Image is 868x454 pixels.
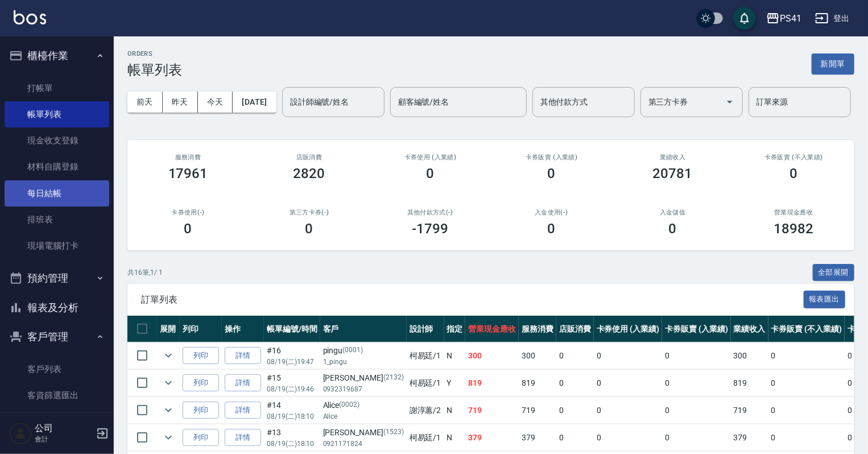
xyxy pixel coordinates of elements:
a: 客戶列表 [5,356,109,382]
th: 卡券販賣 (入業績) [662,316,731,342]
h2: 卡券使用(-) [141,209,235,216]
h3: 20781 [653,166,693,181]
h3: 2820 [294,166,325,181]
a: 排班表 [5,207,109,233]
td: 300 [519,342,556,369]
h3: 18982 [774,221,814,237]
td: 柯易廷 /1 [407,370,444,397]
a: 詳情 [225,402,261,419]
td: 柯易廷 /1 [407,342,444,369]
td: N [444,342,466,369]
h2: 卡券使用 (入業績) [383,154,477,161]
a: 詳情 [225,347,261,365]
td: #13 [264,424,320,451]
button: expand row [160,402,177,419]
td: 0 [768,370,845,397]
a: 新開單 [812,58,854,69]
button: 昨天 [163,92,198,113]
h2: 入金使用(-) [505,209,598,216]
td: 0 [594,342,663,369]
button: expand row [160,429,177,446]
p: (0002) [339,399,359,411]
p: 共 16 筆, 1 / 1 [127,267,163,278]
button: 登出 [811,8,854,29]
td: 0 [662,370,731,397]
td: 0 [556,397,594,424]
button: 前天 [127,92,163,113]
td: 0 [594,370,663,397]
button: 預約管理 [5,263,109,293]
div: pingu [323,345,404,357]
td: 0 [594,397,663,424]
th: 卡券販賣 (不入業績) [768,316,845,342]
button: 列印 [183,402,219,419]
a: 帳單列表 [5,101,109,127]
img: Person [9,422,32,445]
button: 列印 [183,347,219,365]
h2: 營業現金應收 [747,209,841,216]
td: 0 [662,342,731,369]
td: 0 [662,397,731,424]
th: 業績收入 [731,316,768,342]
h3: 0 [790,166,798,181]
a: 報表匯出 [804,294,846,304]
td: N [444,424,466,451]
th: 列印 [180,316,222,342]
th: 卡券使用 (入業績) [594,316,663,342]
button: 新開單 [812,53,854,75]
td: 379 [731,424,768,451]
h3: 0 [184,221,192,237]
a: 材料自購登錄 [5,154,109,180]
img: Logo [14,10,46,24]
button: 櫃檯作業 [5,41,109,71]
h3: 17961 [168,166,208,181]
td: 719 [465,397,519,424]
td: #15 [264,370,320,397]
h2: ORDERS [127,50,182,57]
td: 0 [768,424,845,451]
td: 0 [768,342,845,369]
h3: 服務消費 [141,154,235,161]
p: 08/19 (二) 19:46 [267,384,317,394]
td: 0 [594,424,663,451]
h3: -1799 [412,221,449,237]
h3: 0 [427,166,435,181]
td: 300 [731,342,768,369]
button: PS41 [762,7,806,30]
button: 列印 [183,429,219,447]
td: 719 [731,397,768,424]
h2: 店販消費 [262,154,356,161]
div: PS41 [780,11,801,26]
td: 819 [731,370,768,397]
p: 08/19 (二) 18:10 [267,411,317,422]
p: 1_pingu [323,357,404,367]
th: 客戶 [320,316,407,342]
td: 719 [519,397,556,424]
a: 詳情 [225,374,261,392]
button: 客戶管理 [5,322,109,352]
h2: 卡券販賣 (入業績) [505,154,598,161]
a: 詳情 [225,429,261,447]
a: 卡券管理 [5,408,109,435]
td: N [444,397,466,424]
button: 全部展開 [813,264,855,282]
td: 0 [556,370,594,397]
a: 現場電腦打卡 [5,233,109,259]
button: [DATE] [233,92,276,113]
td: 379 [519,424,556,451]
p: 08/19 (二) 18:10 [267,439,317,449]
button: Open [721,93,739,111]
a: 每日結帳 [5,180,109,207]
h2: 業績收入 [626,154,720,161]
p: 0921171824 [323,439,404,449]
td: 0 [768,397,845,424]
th: 店販消費 [556,316,594,342]
a: 打帳單 [5,75,109,101]
p: 會計 [35,434,93,444]
h2: 第三方卡券(-) [262,209,356,216]
button: 報表匯出 [804,291,846,308]
h5: 公司 [35,423,93,434]
td: #14 [264,397,320,424]
td: 300 [465,342,519,369]
td: Y [444,370,466,397]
